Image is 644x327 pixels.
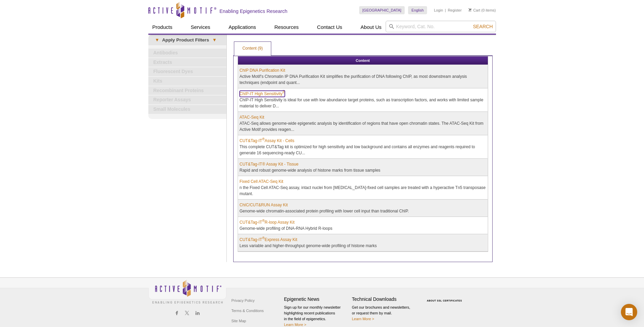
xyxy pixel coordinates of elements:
[473,24,493,29] span: Search
[148,67,226,76] a: Fluorescent Dyes
[224,21,260,34] a: Applications
[352,317,374,321] a: Learn More >
[621,304,637,320] div: Open Intercom Messenger
[148,21,177,34] a: Products
[262,236,264,240] sup: ®
[313,21,346,34] a: Contact Us
[427,299,462,302] a: ABOUT SSL CERTIFICATES
[148,77,226,86] a: Kits
[270,21,303,34] a: Resources
[240,138,294,144] a: CUT&Tag-IT®Assay Kit - Cells
[420,290,471,305] table: Click to Verify - This site chose Symantec SSL for secure e-commerce and confidential communicati...
[230,295,256,306] a: Privacy Policy
[148,35,226,46] a: ▾Apply Product Filters▾
[262,219,264,223] sup: ®
[240,178,283,185] a: Fixed Cell ATAC-Seq Kit
[352,305,417,322] p: Get our brochures and newsletters, or request them by mail.
[148,278,226,305] img: Active Motif,
[352,296,417,302] h4: Technical Downloads
[386,21,496,32] input: Keyword, Cat. No.
[238,112,488,135] td: ATAC-Seq allows genome-wide epigenetic analysis by identification of regions that have open chrom...
[148,86,226,95] a: Recombinant Proteins
[284,323,307,327] a: Learn More >
[240,202,288,208] a: ChIC/CUT&RUN Assay Kit
[234,42,271,55] a: Content (9)
[240,237,297,243] a: CUT&Tag-IT®Express Assay Kit
[238,65,488,88] td: Active Motif’s Chromatin IP DNA Purification Kit simplifies the purification of DNA following ChI...
[282,90,285,94] sup: ®
[356,21,386,34] a: About Us
[408,6,427,14] a: English
[448,8,462,13] a: Register
[230,316,248,326] a: Site Map
[468,8,472,12] img: Your Cart
[238,234,488,252] td: Less variable and higher-throughput genome-wide profiling of histone marks
[445,6,446,14] li: |
[238,176,488,200] td: n the Fixed Cell ATAC-Seq assay, intact nuclei from [MEDICAL_DATA]-fixed cell samples are treated...
[240,114,264,120] a: ATAC-Seq Kit
[230,306,265,316] a: Terms & Conditions
[238,135,488,159] td: This complete CUT&Tag kit is optimized for high sensitivity and low background and contains all e...
[468,6,496,14] li: (0 items)
[238,159,488,176] td: Rapid and robust genome-wide analysis of histone marks from tissue samples
[240,161,299,167] a: CUT&Tag-IT® Assay Kit - Tissue
[238,200,488,217] td: Genome-wide chromatin-associated protein profiling with lower cell input than traditional ChIP.
[187,21,215,34] a: Services
[152,37,162,43] span: ▾
[240,67,286,73] a: ChIP DNA Purification Kit
[262,137,264,141] sup: ®
[240,219,295,225] a: CUT&Tag-IT®R-loop Assay Kit
[148,58,226,67] a: Extracts
[148,96,226,104] a: Reporter Assays
[434,8,443,13] a: Login
[240,91,285,97] a: ChIP-IT High Sensitivity®
[471,23,495,30] button: Search
[359,6,405,14] a: [GEOGRAPHIC_DATA]
[148,105,226,114] a: Small Molecules
[238,56,488,65] th: Content
[209,37,220,43] span: ▾
[468,8,480,13] a: Cart
[148,49,226,57] a: Antibodies
[220,8,288,14] h2: Enabling Epigenetics Research
[238,217,488,234] td: Genome-wide profiling of DNA-RNA Hybrid R-loops
[238,88,488,112] td: ChIP-IT High Sensitivity is ideal for use with low abundance target proteins, such as transcripti...
[284,296,349,302] h4: Epigenetic News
